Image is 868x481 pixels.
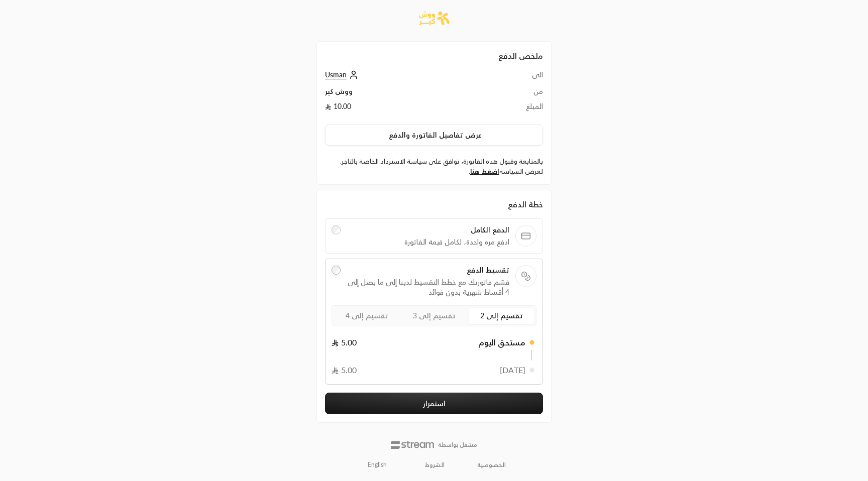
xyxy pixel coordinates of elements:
[325,125,543,146] button: عرض تفاصيل الفاتورة والدفع
[332,364,357,376] span: 5.00
[472,101,543,116] td: المبلغ
[347,225,510,235] span: الدفع الكامل
[472,70,543,86] td: الى
[325,198,543,210] div: خطة الدفع
[500,364,525,376] span: [DATE]
[346,311,388,320] span: تقسيم إلى 4
[325,86,472,101] td: ووش كير
[347,237,510,247] span: ادفع مرة واحدة، لكامل قيمة الفاتورة
[362,457,392,473] a: English
[332,225,341,234] input: الدفع الكاملادفع مرة واحدة، لكامل قيمة الفاتورة
[472,86,543,101] td: من
[347,265,510,275] span: تقسيط الدفع
[332,266,341,275] input: تقسيط الدفعقسّم فاتورتك مع خطط التقسيط لدينا إلى ما يصل إلى 4 أقساط شهرية بدون فوائد
[478,336,525,348] span: مستحق اليوم
[410,6,457,33] img: Company Logo
[425,461,445,469] a: الشروط
[332,336,357,348] span: 5.00
[325,70,347,79] span: Usman
[325,393,543,414] button: استمرار
[325,101,472,116] td: 10.00
[413,311,456,320] span: تقسيم إلى 3
[325,50,543,62] h2: ملخص الدفع
[470,167,499,175] a: اضغط هنا
[325,157,543,176] label: بالمتابعة وقبول هذه الفاتورة، توافق على سياسة الاسترداد الخاصة بالتاجر. لعرض السياسة .
[480,311,523,320] span: تقسيم إلى 2
[325,70,361,79] a: Usman
[477,461,506,469] a: الخصوصية
[347,277,510,297] span: قسّم فاتورتك مع خطط التقسيط لدينا إلى ما يصل إلى 4 أقساط شهرية بدون فوائد
[438,441,477,449] p: مشغل بواسطة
